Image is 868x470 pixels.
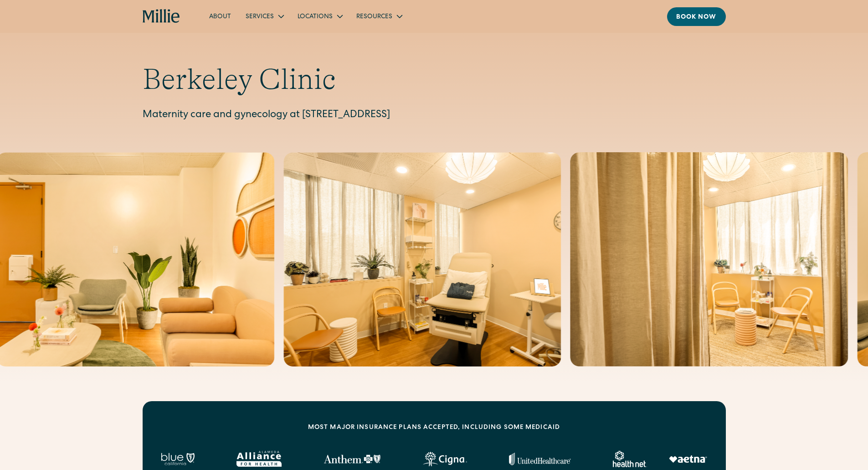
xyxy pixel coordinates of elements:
[202,9,238,24] a: About
[143,9,180,24] a: home
[324,455,380,464] img: Anthem Logo
[290,9,349,24] div: Locations
[423,452,467,466] img: Cigna logo
[308,423,560,433] div: MOST MAJOR INSURANCE PLANS ACCEPTED, INCLUDING some MEDICAID
[613,451,647,467] img: Healthnet logo
[161,453,195,465] img: Blue California logo
[349,9,409,24] div: Resources
[667,7,726,26] a: Book now
[143,62,726,97] h1: Berkeley Clinic
[238,9,290,24] div: Services
[509,453,571,465] img: United Healthcare logo
[143,108,726,123] p: Maternity care and gynecology at [STREET_ADDRESS]
[236,451,282,467] img: Alameda Alliance logo
[356,12,392,22] div: Resources
[246,12,274,22] div: Services
[298,12,333,22] div: Locations
[669,455,707,463] img: Aetna logo
[676,13,717,22] div: Book now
